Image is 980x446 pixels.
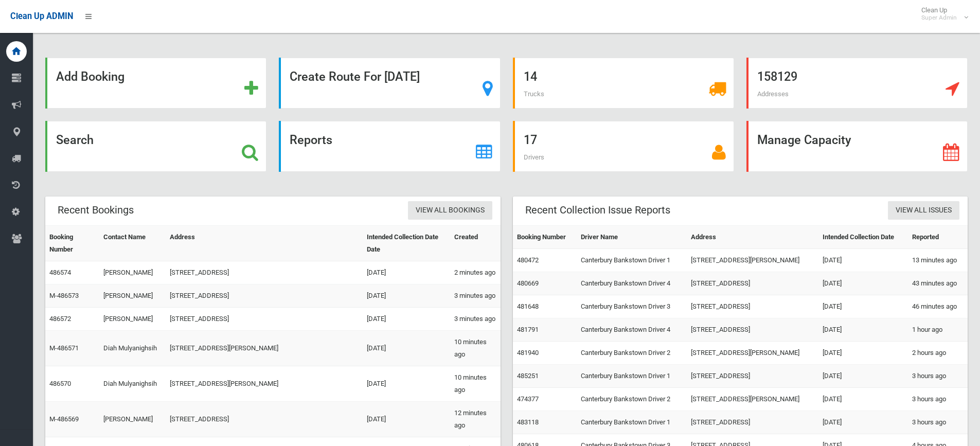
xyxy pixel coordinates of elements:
[166,308,363,331] td: [STREET_ADDRESS]
[363,284,450,308] td: [DATE]
[517,418,539,426] a: 483118
[517,326,539,333] a: 481791
[757,90,789,98] span: Addresses
[757,69,797,84] strong: 158129
[99,284,166,308] td: [PERSON_NAME]
[56,69,124,84] strong: Add Booking
[524,69,537,84] strong: 14
[687,226,818,249] th: Address
[363,366,450,402] td: [DATE]
[746,121,968,172] a: Manage Capacity
[818,411,908,434] td: [DATE]
[577,318,687,342] td: Canterbury Bankstown Driver 4
[513,121,734,172] a: 17 Drivers
[408,201,492,220] a: View All Bookings
[577,249,687,272] td: Canterbury Bankstown Driver 1
[517,372,539,380] a: 485251
[921,14,957,22] small: Super Admin
[908,226,968,249] th: Reported
[818,249,908,272] td: [DATE]
[450,226,501,261] th: Created
[363,402,450,437] td: [DATE]
[49,415,79,423] a: M-486569
[687,295,818,318] td: [STREET_ADDRESS]
[450,366,501,402] td: 10 minutes ago
[450,331,501,366] td: 10 minutes ago
[49,344,79,352] a: M-486571
[363,226,450,261] th: Intended Collection Date Date
[746,58,968,109] a: 158129 Addresses
[49,315,71,323] a: 486572
[166,226,363,261] th: Address
[99,308,166,331] td: [PERSON_NAME]
[49,380,71,387] a: 486570
[916,6,967,22] span: Clean Up
[45,200,146,220] header: Recent Bookings
[517,395,539,403] a: 474377
[450,284,501,308] td: 3 minutes ago
[513,200,683,220] header: Recent Collection Issue Reports
[577,226,687,249] th: Driver Name
[818,226,908,249] th: Intended Collection Date
[450,402,501,437] td: 12 minutes ago
[687,272,818,295] td: [STREET_ADDRESS]
[166,331,363,366] td: [STREET_ADDRESS][PERSON_NAME]
[687,342,818,365] td: [STREET_ADDRESS][PERSON_NAME]
[757,133,851,147] strong: Manage Capacity
[450,308,501,331] td: 3 minutes ago
[577,272,687,295] td: Canterbury Bankstown Driver 4
[908,249,968,272] td: 13 minutes ago
[279,121,500,172] a: Reports
[166,261,363,284] td: [STREET_ADDRESS]
[577,295,687,318] td: Canterbury Bankstown Driver 3
[818,295,908,318] td: [DATE]
[908,388,968,411] td: 3 hours ago
[818,342,908,365] td: [DATE]
[99,366,166,402] td: Diah Mulyanighsih
[524,133,537,147] strong: 17
[363,331,450,366] td: [DATE]
[577,411,687,434] td: Canterbury Bankstown Driver 1
[577,365,687,388] td: Canterbury Bankstown Driver 1
[56,133,94,147] strong: Search
[166,366,363,402] td: [STREET_ADDRESS][PERSON_NAME]
[290,133,332,147] strong: Reports
[818,365,908,388] td: [DATE]
[517,302,539,310] a: 481648
[818,318,908,342] td: [DATE]
[45,58,266,109] a: Add Booking
[99,331,166,366] td: Diah Mulyanighsih
[524,153,544,161] span: Drivers
[818,388,908,411] td: [DATE]
[290,69,420,84] strong: Create Route For [DATE]
[166,402,363,437] td: [STREET_ADDRESS]
[99,226,166,261] th: Contact Name
[517,256,539,264] a: 480472
[513,58,734,109] a: 14 Trucks
[908,342,968,365] td: 2 hours ago
[45,226,99,261] th: Booking Number
[687,411,818,434] td: [STREET_ADDRESS]
[513,226,577,249] th: Booking Number
[450,261,501,284] td: 2 minutes ago
[524,90,544,98] span: Trucks
[99,402,166,437] td: [PERSON_NAME]
[908,272,968,295] td: 43 minutes ago
[908,365,968,388] td: 3 hours ago
[99,261,166,284] td: [PERSON_NAME]
[10,11,73,21] span: Clean Up ADMIN
[49,269,71,276] a: 486574
[888,201,959,220] a: View All Issues
[517,279,539,287] a: 480669
[49,292,79,299] a: M-486573
[577,342,687,365] td: Canterbury Bankstown Driver 2
[818,272,908,295] td: [DATE]
[363,261,450,284] td: [DATE]
[363,308,450,331] td: [DATE]
[687,318,818,342] td: [STREET_ADDRESS]
[687,249,818,272] td: [STREET_ADDRESS][PERSON_NAME]
[908,295,968,318] td: 46 minutes ago
[577,388,687,411] td: Canterbury Bankstown Driver 2
[45,121,266,172] a: Search
[908,318,968,342] td: 1 hour ago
